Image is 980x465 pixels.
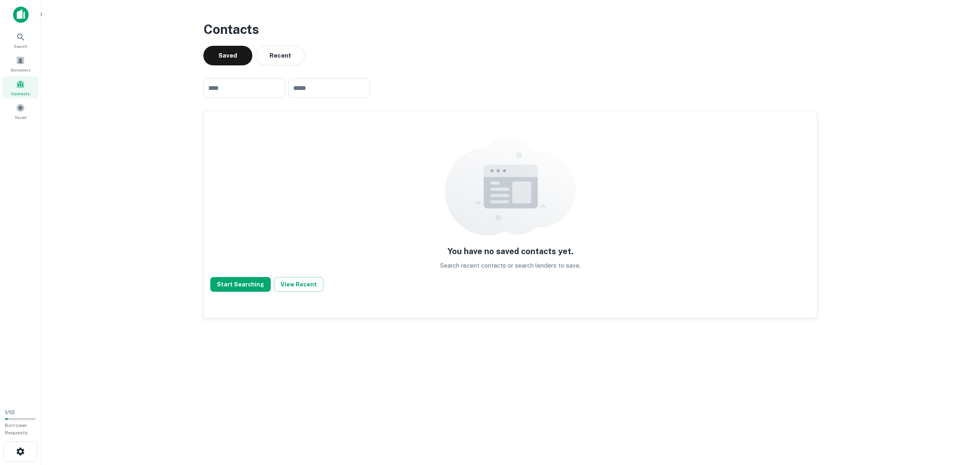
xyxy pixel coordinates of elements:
[11,90,30,97] span: Contacts
[5,423,28,436] span: Borrower Requests
[5,409,15,416] span: 1 / 10
[15,114,27,121] span: Saved
[210,277,271,292] button: Start Searching
[203,20,817,39] h3: Contacts
[448,245,573,257] h5: You have no saved contacts yet.
[13,7,29,23] img: capitalize-icon.png
[274,277,323,292] button: View Recent
[256,46,305,65] button: Recent
[2,53,38,75] a: Borrowers
[14,43,27,49] span: Search
[440,261,581,271] p: Search recent contacts or search lenders to save.
[203,46,252,65] button: Saved
[2,100,38,122] a: Saved
[2,76,38,98] a: Contacts
[445,137,576,235] img: empty content
[2,29,38,51] a: Search
[11,67,30,73] span: Borrowers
